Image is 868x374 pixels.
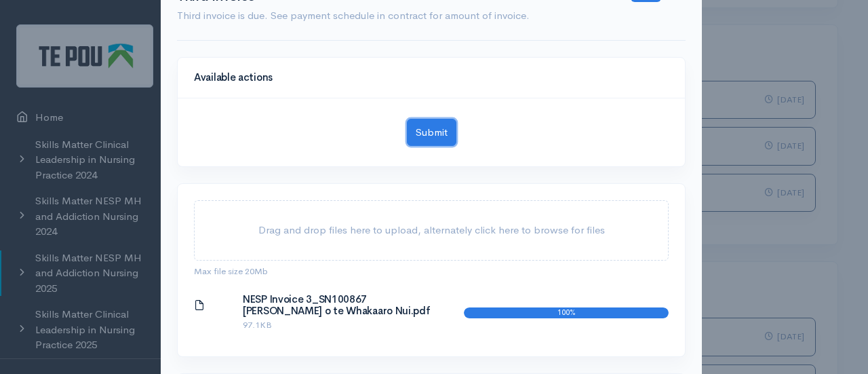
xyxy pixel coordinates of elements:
[464,307,669,318] span: 100%
[243,294,448,316] h4: NESP Invoice 3_SN100867 [PERSON_NAME] o te Whakaaro Nui.pdf
[177,8,661,24] p: Third invoice is due. See payment schedule in contract for amount of invoice.
[243,319,260,331] strong: 97.1
[194,261,669,278] div: Max file size 20Mb
[407,119,456,147] button: Submit
[243,318,448,332] p: KB
[258,223,605,236] span: Drag and drop files here to upload, alternately click here to browse for files
[194,72,669,83] h4: Available actions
